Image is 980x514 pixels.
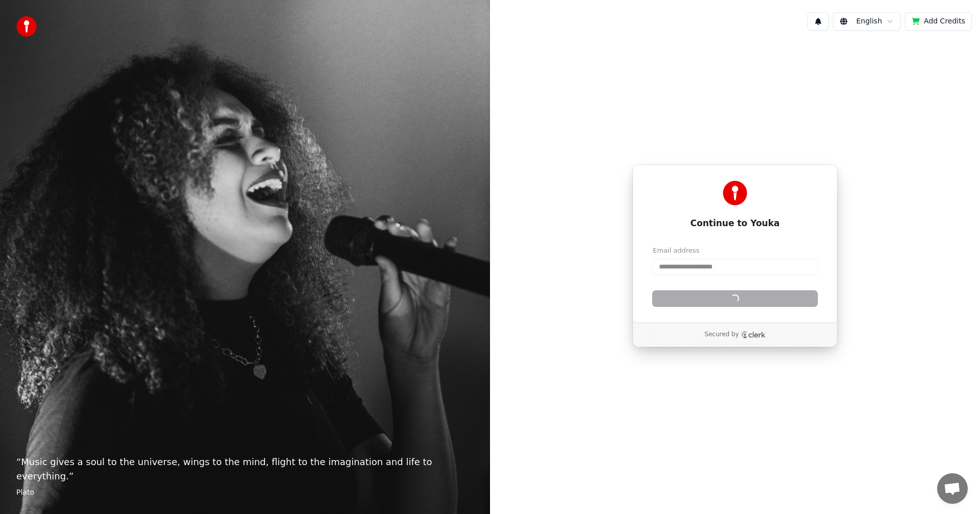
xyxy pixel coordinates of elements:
[16,488,474,498] footer: Plato
[741,331,766,338] a: Clerk logo
[723,181,747,205] img: Youka
[704,331,739,339] p: Secured by
[905,12,972,31] button: Add Credits
[16,455,474,483] p: “ Music gives a soul to the universe, wings to the mind, flight to the imagination and life to ev...
[937,473,968,504] div: Відкритий чат
[16,16,37,37] img: youka
[653,218,817,230] h1: Continue to Youka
